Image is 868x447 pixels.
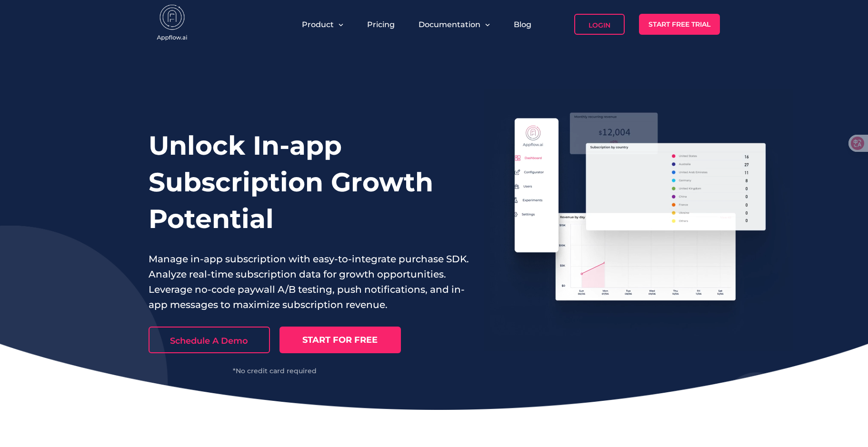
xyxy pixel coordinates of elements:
a: Blog [514,20,531,29]
h1: Unlock In-app Subscription Growth Potential [149,127,469,237]
button: Documentation [419,20,490,29]
div: *No credit card required [149,368,401,374]
a: Pricing [367,20,395,29]
img: appflow.ai-logo [149,5,196,43]
span: Product [302,20,334,29]
span: Documentation [419,20,480,29]
p: Manage in-app subscription with easy-to-integrate purchase SDK. Analyze real-time subscription da... [149,251,469,312]
button: Product [302,20,343,29]
a: Login [574,14,625,35]
a: Schedule A Demo [149,327,270,353]
a: Start Free Trial [639,14,720,35]
a: START FOR FREE [279,327,401,353]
